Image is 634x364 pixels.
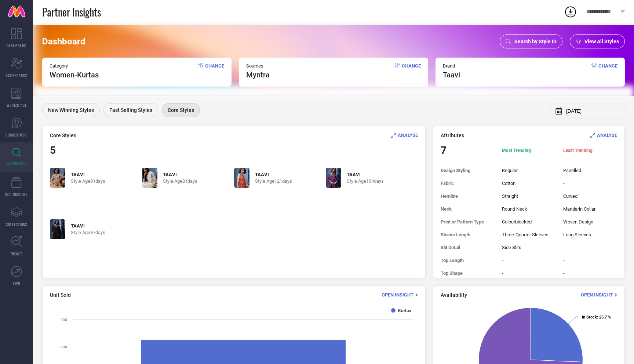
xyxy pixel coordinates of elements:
[563,232,617,237] span: Long Sleeves
[443,63,460,69] span: Brand
[441,258,495,263] span: Top Length
[563,219,617,225] span: Woven Design
[563,148,617,153] span: Least Trending
[563,270,617,276] span: -
[255,172,292,177] span: TAAVI
[13,281,20,286] span: FWD
[441,193,495,199] span: Hemline
[402,63,421,79] span: Change
[255,178,292,184] span: Style Age 121 days
[441,219,495,225] span: Print or Pattern Type
[50,63,99,69] span: Category
[326,168,341,188] img: b5a0c5d8-eb84-4c0a-87d0-2a5f7e3323031747806152191-Taavi-Women-Kurtas-1961747806151659-1.jpg
[61,318,67,322] text: 300
[71,230,105,235] span: Style Age 87 days
[61,345,67,349] text: 200
[246,63,270,69] span: Sources
[168,107,194,113] span: Core Styles
[563,168,617,173] span: Panelled
[50,70,99,79] span: Women-Kurtas
[590,132,617,139] div: Analyse
[502,245,556,250] span: Side Slits
[502,181,556,186] span: Cotton
[598,63,617,79] span: Change
[514,39,557,44] span: Search by Style ID
[50,144,56,156] span: 5
[582,315,597,320] tspan: In Stock
[347,178,384,184] span: Style Age 104 days
[563,206,617,212] span: Mandarin Collar
[581,292,613,298] span: Open Insight
[502,206,556,212] span: Round Neck
[441,292,467,298] span: Availability
[7,43,26,48] span: DASHBOARD
[71,223,105,229] span: TAAVI
[6,222,28,227] span: COLLECTIONS
[6,73,28,78] span: SCORECARDS
[347,172,384,177] span: TAAVI
[42,36,85,47] span: Dashboard
[584,39,619,44] span: View All Styles
[71,172,105,177] span: TAAVI
[109,107,152,113] span: Fast Selling Styles
[502,168,556,173] span: Regular
[441,270,495,276] span: Top Shape
[441,168,495,173] span: Design Styling
[441,181,495,186] span: Fabric
[48,107,94,113] span: New Winning Styles
[502,219,556,225] span: Colourblocked
[382,291,418,298] div: Open Insight
[163,172,197,177] span: TAAVI
[502,258,556,263] span: -
[398,308,411,313] text: Kurtas
[564,5,577,18] div: Open download list
[5,192,28,197] span: CDC INSIGHTS
[382,292,413,298] span: Open Insight
[441,132,464,138] span: Attributes
[50,219,65,239] img: dad6bc98-9f4a-4bc4-9adb-5bb99f7f27c21747809251460-Taavi-Women-Kurtas-9991747809250837-1.jpg
[582,315,611,320] text: : 25.7 %
[6,132,28,138] span: SUGGESTIONS
[71,178,105,184] span: Style Age 81 days
[441,245,495,250] span: Slit Detail
[234,168,249,188] img: b12bfb03-0283-46a2-808f-5b505353ab901746012578292-Taavi-Women-Kurtas-1981746012577753-1.jpg
[597,132,617,138] span: ANALYSE
[502,232,556,237] span: Three-Quarter Sleeves
[563,193,617,199] span: Curved
[441,232,495,237] span: Sleeve Length
[563,245,617,250] span: -
[563,181,617,186] span: -
[205,63,224,79] span: Change
[10,251,23,256] span: TRENDS
[502,270,556,276] span: -
[50,132,76,138] span: Core Styles
[50,168,65,188] img: 60e5cfdc-92b3-4022-b741-e381fb5f63941749624467646-Taavi-Women-Kurtas-6251749624466933-1.jpg
[502,193,556,199] span: Straight
[581,291,617,298] div: Open Insight
[398,132,418,138] span: ANALYSE
[42,4,101,19] span: Partner Insights
[441,144,495,156] span: 7
[391,132,418,139] div: Analyse
[443,70,460,79] span: taavi
[6,161,27,166] span: INSPIRATION
[563,258,617,263] span: -
[441,206,495,212] span: Neck
[163,178,197,184] span: Style Age 81 days
[566,108,621,114] input: Select month
[502,148,556,153] span: Most Trending
[7,102,27,108] span: WORKSPACE
[142,168,157,188] img: 95077122-f9f3-4eb3-8f60-4a14fdd12f001748407178156-Taavi-Women-Kurtas-1061748407177635-1.jpg
[246,70,270,79] span: myntra
[50,292,71,298] span: Unit Sold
